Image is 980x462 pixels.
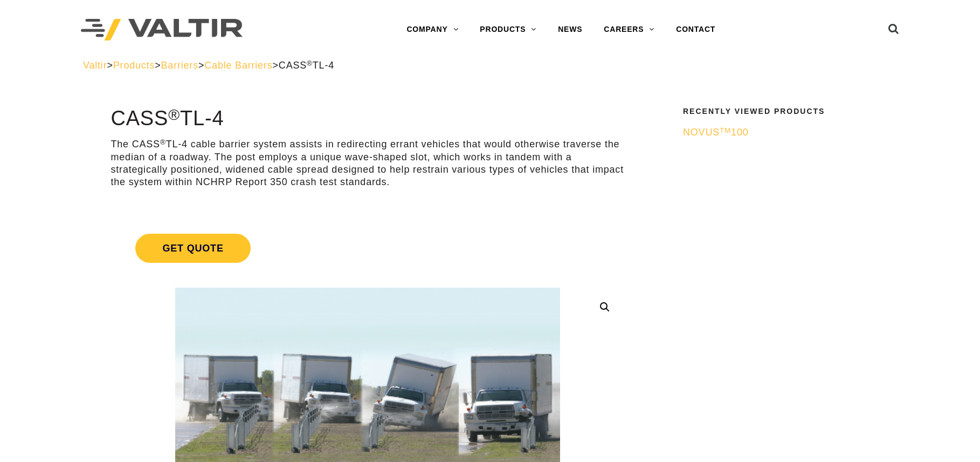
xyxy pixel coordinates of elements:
sup: ® [168,106,180,123]
div: > > > > [83,59,897,72]
sup: ® [160,138,166,146]
a: NOVUSTM100 [683,126,891,139]
a: CAREERS [593,19,665,40]
sup: ® [307,59,313,67]
span: Get Quote [135,234,250,263]
a: Get Quote [111,221,624,276]
span: CASS TL-4 [279,60,334,71]
a: NEWS [547,19,593,40]
a: Cable Barriers [204,60,272,71]
a: Barriers [161,60,198,71]
span: NOVUS 100 [683,127,749,138]
a: PRODUCTS [469,19,547,40]
a: COMPANY [396,19,469,40]
h1: CASS TL-4 [111,107,624,130]
a: CONTACT [665,19,726,40]
img: Valtir [81,19,243,41]
a: Valtir [83,60,107,71]
a: Products [113,60,155,71]
p: The CASS TL-4 cable barrier system assists in redirecting errant vehicles that would otherwise tr... [111,138,624,189]
sup: TM [720,126,731,134]
h2: Recently Viewed Products [683,107,891,115]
